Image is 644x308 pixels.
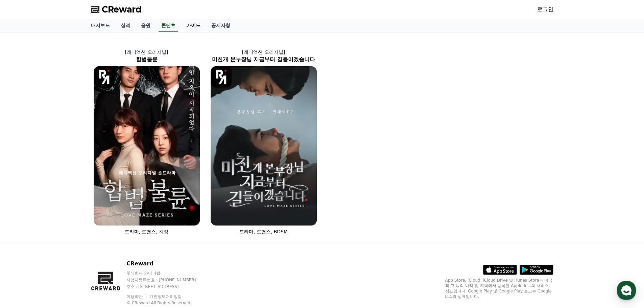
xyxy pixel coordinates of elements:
p: [레디액션 오리지널] [88,49,205,55]
p: 주소 : [STREET_ADDRESS] [126,284,209,289]
span: 드라마, 로맨스, 치정 [125,229,169,234]
span: 설정 [104,224,113,230]
p: CReward [126,260,209,268]
a: 개인정보처리방침 [149,294,182,299]
p: [레디액션 오리지널] [205,49,322,55]
a: 콘텐츠 [159,19,178,32]
a: 홈 [2,214,45,231]
a: 설정 [87,214,130,231]
a: 가이드 [181,19,206,32]
a: 음원 [136,19,156,32]
img: [object Object] Logo [211,66,232,88]
a: 로그인 [537,5,553,14]
a: 대시보드 [86,19,115,32]
a: 공지사항 [206,19,236,32]
span: 홈 [21,224,25,230]
img: 합법불륜 [94,66,200,226]
p: 사업자등록번호 : [PHONE_NUMBER] [126,277,209,283]
span: CReward [102,4,142,15]
h2: 미친개 본부장님 지금부터 길들이겠습니다 [205,55,322,64]
h2: 합법불륜 [88,55,205,64]
a: [레디액션 오리지널] 미친개 본부장님 지금부터 길들이겠습니다 미친개 본부장님 지금부터 길들이겠습니다 [object Object] Logo 드라마, 로맨스, BDSM [205,43,322,240]
span: 대화 [62,225,70,230]
span: 드라마, 로맨스, BDSM [239,229,288,234]
img: [object Object] Logo [94,66,115,88]
p: 주식회사 와이피랩 [126,270,209,276]
a: 실적 [115,19,136,32]
p: App Store, iCloud, iCloud Drive 및 iTunes Store는 미국과 그 밖의 나라 및 지역에서 등록된 Apple Inc.의 서비스 상표입니다. Goo... [445,278,553,299]
p: © CReward All Rights Reserved. [126,300,209,306]
a: CReward [91,4,142,15]
a: 이용약관 [126,294,148,299]
img: 미친개 본부장님 지금부터 길들이겠습니다 [211,66,317,226]
a: [레디액션 오리지널] 합법불륜 합법불륜 [object Object] Logo 드라마, 로맨스, 치정 [88,43,205,240]
a: 대화 [45,214,87,231]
